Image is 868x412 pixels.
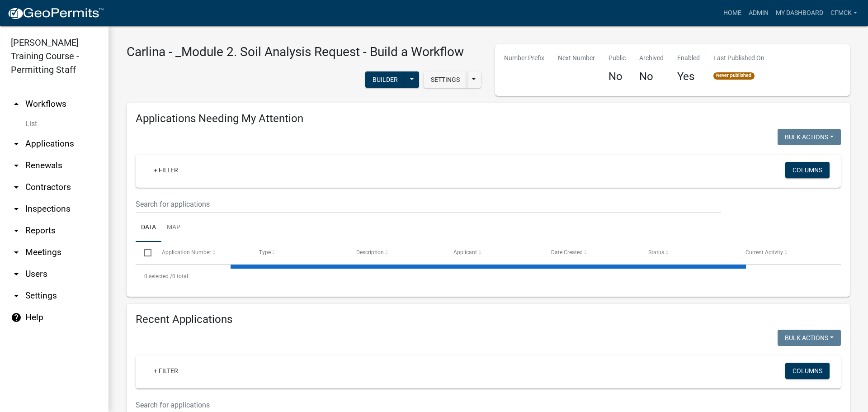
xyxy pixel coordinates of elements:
h4: No [609,70,626,83]
datatable-header-cell: Description [348,242,445,264]
i: arrow_drop_down [11,269,22,279]
h3: Carlina - _Module 2. Soil Analysis Request - Build a Workflow [127,44,464,60]
h4: Recent Applications [136,313,841,326]
span: Date Created [551,249,583,256]
datatable-header-cell: Current Activity [737,242,834,264]
div: 0 total [136,265,841,288]
button: Columns [785,363,830,379]
a: CFMCK [827,5,861,22]
datatable-header-cell: Select [136,242,153,264]
i: arrow_drop_down [11,225,22,236]
datatable-header-cell: Application Number [153,242,250,264]
a: Data [136,213,161,242]
i: arrow_drop_down [11,138,22,149]
a: Home [720,5,745,22]
h4: Applications Needing My Attention [136,112,841,125]
button: Builder [365,71,405,88]
p: Archived [639,53,664,63]
button: Settings [424,71,467,88]
span: Type [259,249,271,256]
datatable-header-cell: Type [250,242,348,264]
button: Bulk Actions [778,129,841,145]
datatable-header-cell: Status [640,242,737,264]
span: Applicant [453,249,477,256]
span: Application Number [162,249,211,256]
a: Map [161,213,186,242]
a: + Filter [146,363,185,379]
p: Public [609,53,626,63]
span: Status [648,249,664,256]
i: arrow_drop_down [11,204,22,214]
button: Bulk Actions [778,330,841,346]
i: arrow_drop_up [11,99,22,109]
i: arrow_drop_down [11,182,22,193]
p: Next Number [558,53,595,63]
i: arrow_drop_down [11,247,22,258]
a: My Dashboard [772,5,827,22]
p: Last Published On [713,53,764,63]
input: Search for applications [136,195,721,213]
span: Current Activity [745,249,783,256]
span: 0 selected / [144,273,172,279]
h4: Yes [677,70,700,83]
span: Never published [713,72,755,80]
span: Description [356,249,384,256]
a: + Filter [146,162,185,178]
datatable-header-cell: Applicant [445,242,542,264]
i: help [11,312,22,323]
a: Admin [745,5,772,22]
p: Number Prefix [504,53,544,63]
i: arrow_drop_down [11,290,22,301]
button: Columns [785,162,830,178]
i: arrow_drop_down [11,160,22,171]
datatable-header-cell: Date Created [542,242,639,264]
h4: No [639,70,664,83]
p: Enabled [677,53,700,63]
